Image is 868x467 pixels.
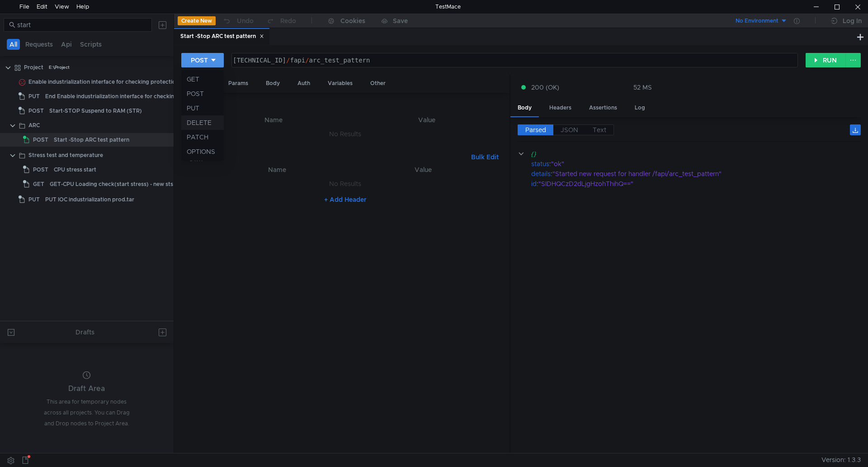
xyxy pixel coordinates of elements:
[181,101,224,115] li: PUT
[181,144,224,159] li: OPTIONS
[181,130,224,144] li: PATCH
[181,72,224,86] li: GET
[181,115,224,130] li: DELETE
[181,86,224,101] li: POST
